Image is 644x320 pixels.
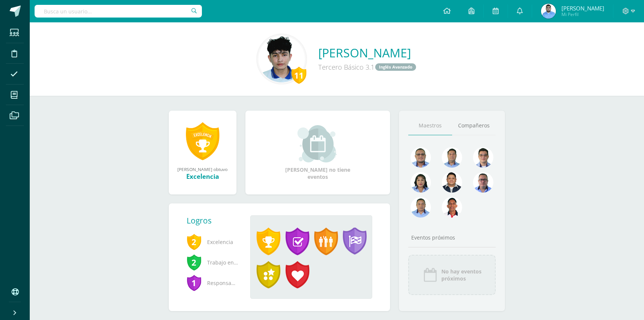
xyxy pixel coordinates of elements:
img: 6e6edff8e5b1d60e1b79b3df59dca1c4.png [473,147,493,168]
input: Busca un usuario... [35,5,202,18]
img: 89a3ce4a01dc90e46980c51de3177516.png [442,197,462,218]
div: 11 [292,67,306,84]
span: No hay eventos próximos [441,268,482,282]
img: event_small.png [297,125,338,162]
span: Excelencia [187,232,239,252]
div: [PERSON_NAME] no tiene eventos [280,125,355,180]
img: eccc7a2d5da755eac5968f4df6463713.png [442,172,462,193]
img: b461b7a8d71485ea43e7c8f63f42fb38.png [541,4,556,19]
span: Responsabilidad [187,273,239,293]
span: 2 [187,254,202,271]
img: 99962f3fa423c9b8099341731b303440.png [410,147,431,168]
span: Trabajo en equipo [187,252,239,273]
div: Tercero Básico 3.1 [318,61,417,73]
a: Maestros [408,116,452,135]
a: [PERSON_NAME] [318,45,417,61]
img: event_icon.png [423,267,438,282]
div: Logros [187,215,245,226]
div: Eventos próximos [408,234,496,241]
span: 2 [187,233,202,250]
div: Excelencia [176,172,229,181]
span: [PERSON_NAME] [561,4,604,12]
img: 2ac039123ac5bd71a02663c3aa063ac8.png [442,147,462,168]
img: 2efff582389d69505e60b50fc6d5bd41.png [410,197,431,218]
a: Compañeros [452,116,496,135]
span: 1 [187,274,202,291]
img: 371adb901e00c108b455316ee4864f9b.png [410,172,431,193]
img: 8b8034a5af405998986c7fea72a73369.png [258,36,305,82]
img: 30ea9b988cec0d4945cca02c4e803e5a.png [473,172,493,193]
span: Mi Perfil [561,11,604,18]
a: Inglés Avanzado [375,63,416,70]
div: [PERSON_NAME] obtuvo [176,166,229,172]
